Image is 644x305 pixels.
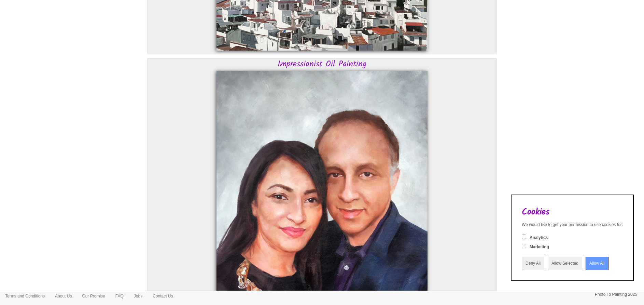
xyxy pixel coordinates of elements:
[110,291,129,301] a: FAQ
[129,291,148,301] a: Jobs
[50,291,77,301] a: About Us
[522,207,623,217] h2: Cookies
[530,235,548,241] label: Analytics
[522,257,544,270] input: Deny All
[522,222,623,228] div: We would like to get your permission to use cookies for:
[148,291,178,301] a: Contact Us
[530,244,549,250] label: Marketing
[548,257,582,270] input: Allow Selected
[156,60,488,69] h3: Impressionist Oil Painting
[595,291,637,298] p: Photo To Painting 2025
[77,291,110,301] a: Our Promise
[586,257,608,270] input: Allow All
